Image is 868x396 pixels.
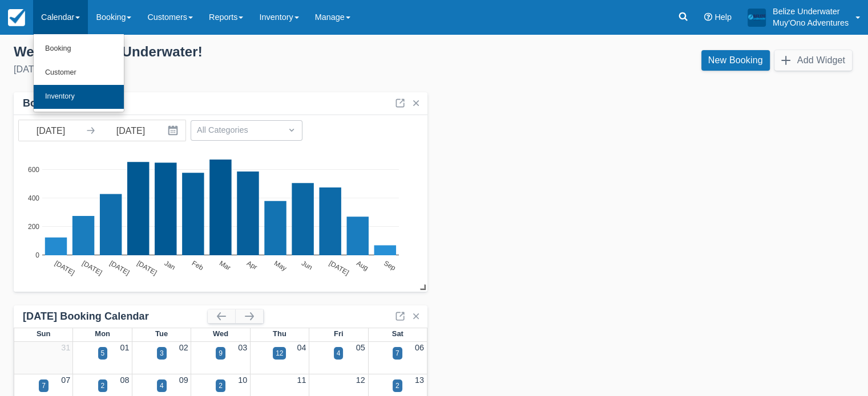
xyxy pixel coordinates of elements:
[34,85,124,109] a: Inventory
[179,375,188,385] a: 09
[334,329,344,338] span: Fri
[34,61,124,85] a: Customer
[155,329,168,338] span: Tue
[356,343,365,352] a: 05
[773,6,849,17] p: Belize Underwater
[101,381,105,391] div: 2
[23,310,208,323] div: [DATE] Booking Calendar
[99,120,163,141] input: End Date
[219,381,223,391] div: 2
[23,97,119,110] div: Bookings by Month
[101,348,105,358] div: 5
[61,343,70,352] a: 31
[395,381,399,391] div: 2
[714,13,732,22] span: Help
[238,375,247,385] a: 10
[160,348,164,358] div: 3
[273,329,286,338] span: Thu
[773,17,849,28] p: Muy'Ono Adventures
[415,375,424,385] a: 13
[34,37,124,61] a: Booking
[120,343,130,352] a: 01
[42,381,46,391] div: 7
[276,348,283,358] div: 12
[179,343,188,352] a: 02
[238,343,247,352] a: 03
[95,329,110,338] span: Mon
[748,8,766,26] img: A19
[33,34,124,112] ul: Calendar
[774,50,852,71] button: Add Widget
[213,329,228,338] span: Wed
[415,343,424,352] a: 06
[701,50,770,71] a: New Booking
[356,375,365,385] a: 12
[160,381,164,391] div: 4
[61,375,70,385] a: 07
[297,375,306,385] a: 11
[8,9,25,26] img: checkfront-main-nav-mini-logo.png
[163,120,185,141] button: Interact with the calendar and add the check-in date for your trip.
[286,124,297,136] span: Dropdown icon
[395,348,399,358] div: 7
[704,13,712,21] i: Help
[14,43,425,60] div: Welcome , Belize Underwater !
[19,120,83,141] input: Start Date
[37,329,50,338] span: Sun
[219,348,223,358] div: 9
[120,375,130,385] a: 08
[297,343,306,352] a: 04
[392,329,403,338] span: Sat
[337,348,341,358] div: 4
[14,63,425,76] div: [DATE]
